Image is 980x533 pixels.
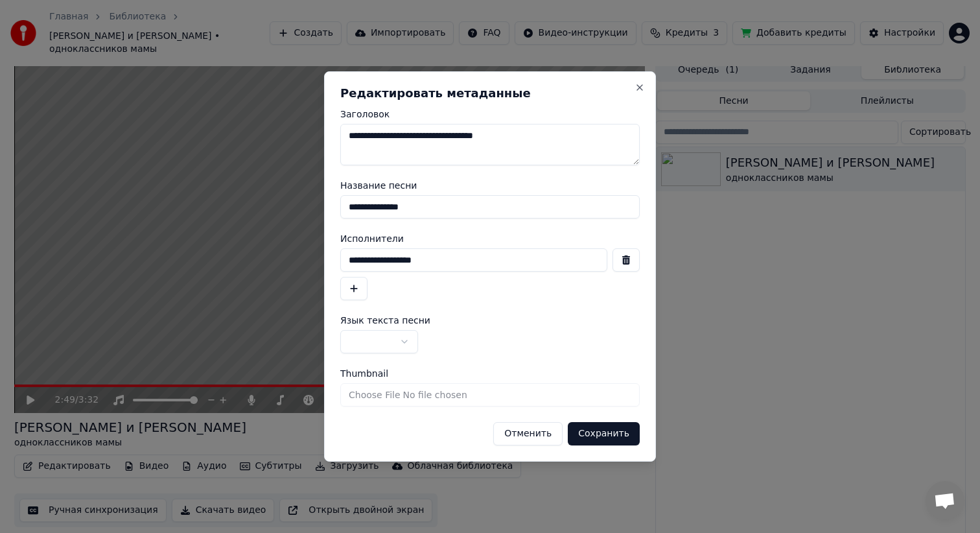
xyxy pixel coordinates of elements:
[340,369,388,378] span: Thumbnail
[493,422,563,445] button: Отменить
[340,110,640,119] label: Заголовок
[340,234,640,243] label: Исполнители
[568,422,640,445] button: Сохранить
[340,316,430,325] span: Язык текста песни
[340,88,640,99] h2: Редактировать метаданные
[340,181,640,190] label: Название песни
